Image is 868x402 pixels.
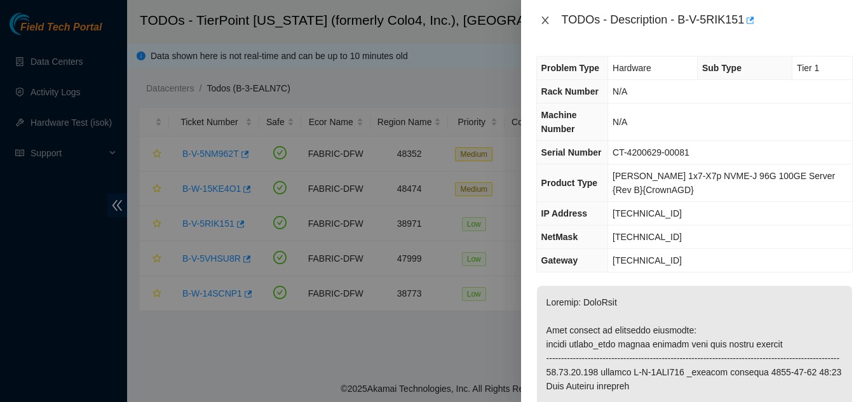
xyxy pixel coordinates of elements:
span: Tier 1 [797,63,819,73]
span: close [540,15,550,25]
span: Problem Type [541,63,600,73]
div: TODOs - Description - B-V-5RIK151 [562,10,853,30]
span: NetMask [541,232,578,242]
span: [PERSON_NAME] 1x7-X7p NVME-J 96G 100GE Server {Rev B}{CrownAGD} [613,171,835,195]
span: [TECHNICAL_ID] [613,255,682,265]
span: N/A [613,86,627,97]
span: Hardware [613,63,651,73]
span: Rack Number [541,86,599,97]
span: Product Type [541,178,597,188]
span: CT-4200629-00081 [613,147,689,157]
span: Machine Number [541,110,577,134]
button: Close [536,15,554,27]
span: [TECHNICAL_ID] [613,208,682,218]
span: N/A [613,117,627,127]
span: Gateway [541,255,578,265]
span: [TECHNICAL_ID] [613,232,682,242]
span: Serial Number [541,147,602,157]
span: Sub Type [702,63,742,73]
span: IP Address [541,208,587,218]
